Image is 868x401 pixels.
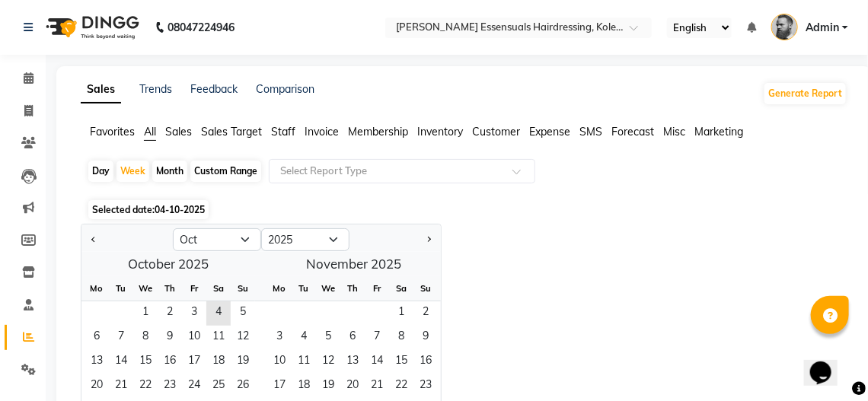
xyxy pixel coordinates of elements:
span: 4 [206,301,231,326]
div: Thursday, October 16, 2025 [158,350,182,374]
span: 10 [267,350,292,374]
span: Favorites [90,125,135,138]
b: 08047224946 [168,6,235,49]
span: Customer [472,125,520,138]
span: 10 [182,326,206,350]
span: 17 [182,350,206,374]
div: Wednesday, October 1, 2025 [133,301,158,326]
div: We [316,276,340,301]
div: Wednesday, November 12, 2025 [316,350,340,374]
div: Saturday, November 15, 2025 [389,350,413,374]
span: 9 [413,326,438,350]
span: Inventory [417,125,463,138]
span: 8 [389,326,413,350]
span: 4 [292,326,316,350]
div: Wednesday, October 8, 2025 [133,326,158,350]
div: Wednesday, October 22, 2025 [133,374,158,399]
div: Saturday, October 11, 2025 [206,326,231,350]
div: Tu [292,276,316,301]
span: 11 [292,350,316,374]
span: 11 [206,326,231,350]
div: Saturday, October 4, 2025 [206,301,231,326]
div: Saturday, October 25, 2025 [206,374,231,399]
div: Monday, October 20, 2025 [85,374,109,399]
div: Sunday, October 5, 2025 [231,301,255,326]
div: Saturday, November 1, 2025 [389,301,413,326]
span: 15 [133,350,158,374]
span: 15 [389,350,413,374]
div: Su [413,276,438,301]
span: 17 [267,374,292,399]
img: logo [39,6,143,49]
span: 20 [340,374,365,399]
div: Wednesday, November 19, 2025 [316,374,340,399]
div: Friday, November 7, 2025 [365,326,389,350]
span: 22 [133,374,158,399]
span: 6 [85,326,109,350]
div: Saturday, November 8, 2025 [389,326,413,350]
span: 5 [316,326,340,350]
select: Select month [173,228,261,251]
span: Invoice [305,125,339,138]
div: Friday, October 10, 2025 [182,326,206,350]
div: Sa [206,276,231,301]
span: 3 [267,326,292,350]
span: 5 [231,301,255,326]
div: Monday, November 10, 2025 [267,350,292,374]
select: Select year [261,228,349,251]
span: 19 [231,350,255,374]
iframe: chat widget [804,340,853,386]
div: Monday, November 3, 2025 [267,326,292,350]
span: Sales [165,125,192,138]
span: Misc [663,125,685,138]
span: 3 [182,301,206,326]
div: Tuesday, October 7, 2025 [109,326,133,350]
button: Previous month [88,228,100,252]
span: 20 [85,374,109,399]
span: 04-10-2025 [155,204,205,215]
a: Comparison [256,82,314,96]
div: Saturday, October 18, 2025 [206,350,231,374]
div: Friday, November 21, 2025 [365,374,389,399]
div: Friday, October 3, 2025 [182,301,206,326]
div: Th [340,276,365,301]
span: 7 [109,326,133,350]
a: Trends [139,82,172,96]
span: 18 [206,350,231,374]
div: Sunday, October 26, 2025 [231,374,255,399]
div: Tu [109,276,133,301]
a: Sales [81,76,121,103]
span: 16 [158,350,182,374]
span: 2 [413,301,438,326]
div: We [133,276,158,301]
span: Admin [806,20,839,36]
span: 2 [158,301,182,326]
div: Monday, November 17, 2025 [267,374,292,399]
div: Mo [267,276,292,301]
div: Sunday, November 23, 2025 [413,374,438,399]
span: All [144,125,156,138]
span: 23 [158,374,182,399]
span: 21 [365,374,389,399]
div: Week [116,161,149,182]
div: Sa [389,276,413,301]
div: Wednesday, November 5, 2025 [316,326,340,350]
span: 18 [292,374,316,399]
div: Saturday, November 22, 2025 [389,374,413,399]
span: Marketing [694,125,743,138]
div: Tuesday, November 4, 2025 [292,326,316,350]
button: Generate Report [764,83,846,104]
span: 1 [133,301,158,326]
span: 13 [85,350,109,374]
span: 21 [109,374,133,399]
div: Thursday, November 6, 2025 [340,326,365,350]
div: Fr [365,276,389,301]
span: Membership [348,125,408,138]
div: Friday, November 14, 2025 [365,350,389,374]
div: Friday, October 24, 2025 [182,374,206,399]
div: Sunday, October 19, 2025 [231,350,255,374]
span: 26 [231,374,255,399]
div: Thursday, October 9, 2025 [158,326,182,350]
div: Thursday, November 20, 2025 [340,374,365,399]
span: 23 [413,374,438,399]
